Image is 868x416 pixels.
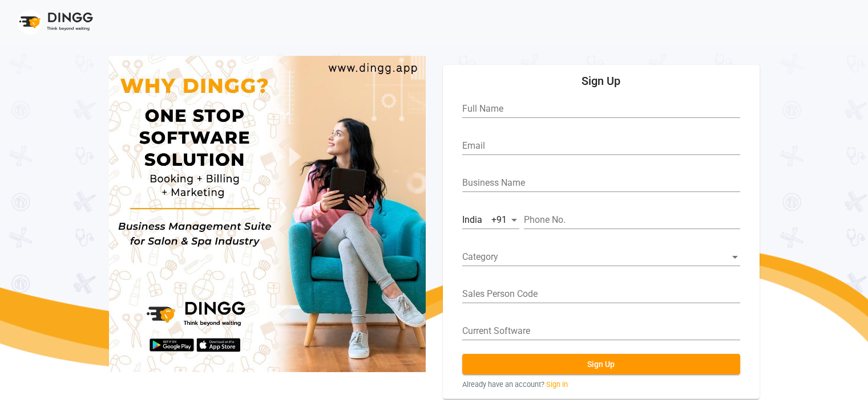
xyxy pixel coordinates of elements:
[587,360,615,369] span: Sign Up
[462,326,740,336] input: current software (if any)
[452,74,750,88] h5: Sign Up
[462,354,740,374] button: Sign Up
[462,379,544,390] span: Already have an account?
[546,379,568,390] a: Sign in
[462,214,507,225] span: India +91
